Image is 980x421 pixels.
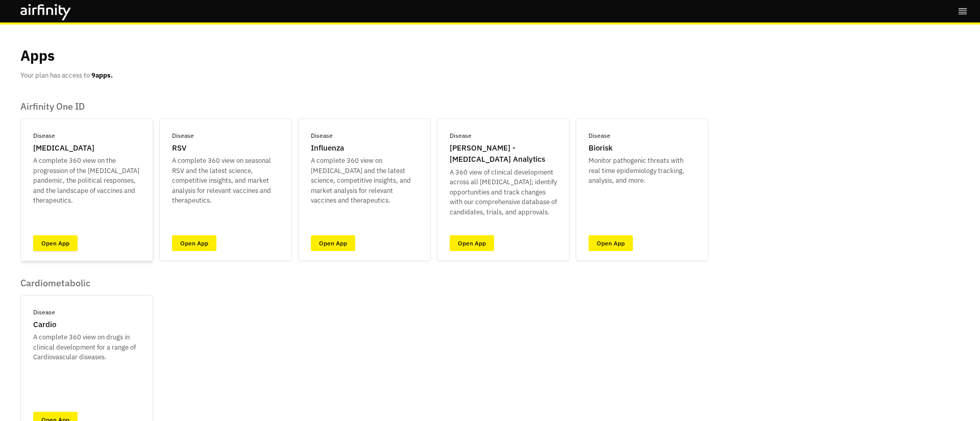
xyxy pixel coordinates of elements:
[33,235,78,251] a: Open App
[20,45,55,66] p: Apps
[311,235,355,251] a: Open App
[33,156,140,206] p: A complete 360 view on the progression of the [MEDICAL_DATA] pandemic, the political responses, a...
[589,142,612,154] p: Biorisk
[311,142,344,154] p: Influenza
[311,131,333,140] p: Disease
[20,278,153,289] p: Cardiometabolic
[589,235,633,251] a: Open App
[91,71,113,80] b: 9 apps.
[33,332,140,362] p: A complete 360 view on drugs in clinical development for a range of Cardiovascular diseases.
[33,131,55,140] p: Disease
[450,142,557,165] p: [PERSON_NAME] - [MEDICAL_DATA] Analytics
[33,308,55,317] p: Disease
[450,167,557,217] p: A 360 view of clinical development across all [MEDICAL_DATA]; identify opportunities and track ch...
[20,101,708,112] p: Airfinity One ID
[589,156,696,186] p: Monitor pathogenic threats with real time epidemiology tracking, analysis, and more.
[450,131,472,140] p: Disease
[172,156,279,206] p: A complete 360 view on seasonal RSV and the latest science, competitive insights, and market anal...
[589,131,610,140] p: Disease
[20,70,113,81] p: Your plan has access to
[172,131,194,140] p: Disease
[33,319,56,331] p: Cardio
[33,142,94,154] p: [MEDICAL_DATA]
[172,235,216,251] a: Open App
[172,142,186,154] p: RSV
[311,156,418,206] p: A complete 360 view on [MEDICAL_DATA] and the latest science, competitive insights, and market an...
[450,235,494,251] a: Open App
